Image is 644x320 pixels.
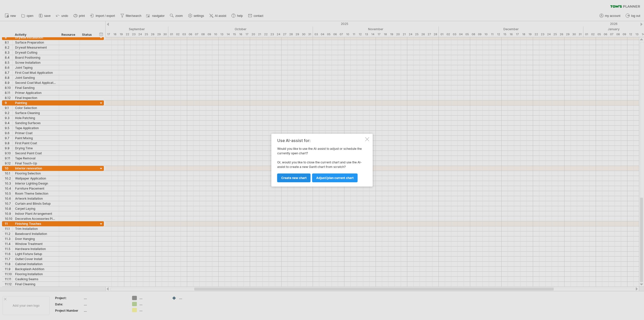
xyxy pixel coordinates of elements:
a: Create new chart [277,173,311,182]
span: Adjust/plan current chart [316,176,354,180]
a: Adjust/plan current chart [312,173,358,182]
span: Create new chart [281,176,307,180]
div: Would you like to use the AI-assist to adjust or schedule the currently open chart? Or, would you... [277,138,364,182]
div: Use AI-assist for: [277,138,364,143]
